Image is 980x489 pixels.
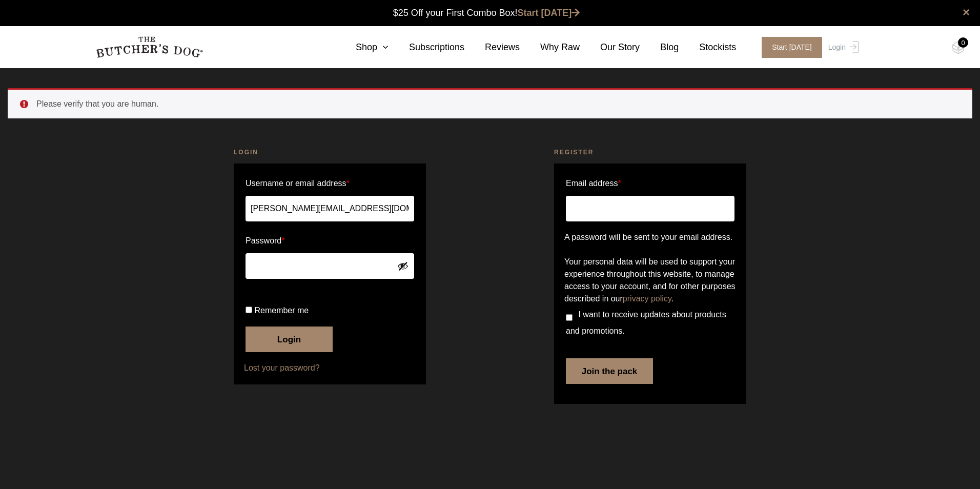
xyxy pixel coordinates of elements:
[762,37,822,58] span: Start [DATE]
[640,40,679,54] a: Blog
[623,294,671,303] a: privacy policy
[580,40,640,54] a: Our Story
[520,40,580,54] a: Why Raw
[826,37,859,58] a: Login
[566,175,621,192] label: Email address
[564,231,736,243] p: A password will be sent to your email address.
[566,314,573,321] input: I want to receive updates about products and promotions.
[244,362,416,374] a: Lost your password?
[566,358,653,384] button: Join the pack
[963,6,970,18] a: close
[566,310,726,335] span: I want to receive updates about products and promotions.
[335,40,389,54] a: Shop
[254,306,309,315] span: Remember me
[36,98,956,110] li: Please verify that you are human.
[234,147,426,157] h2: Login
[751,37,826,58] a: Start [DATE]
[397,260,409,272] button: Show password
[554,147,746,157] h2: Register
[952,41,965,54] img: TBD_Cart-Empty.png
[958,37,968,48] div: 0
[246,307,252,313] input: Remember me
[679,40,736,54] a: Stockists
[564,256,736,305] p: Your personal data will be used to support your experience throughout this website, to manage acc...
[246,233,414,249] label: Password
[464,40,520,54] a: Reviews
[518,8,580,18] a: Start [DATE]
[246,327,333,352] button: Login
[389,40,464,54] a: Subscriptions
[246,175,414,192] label: Username or email address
